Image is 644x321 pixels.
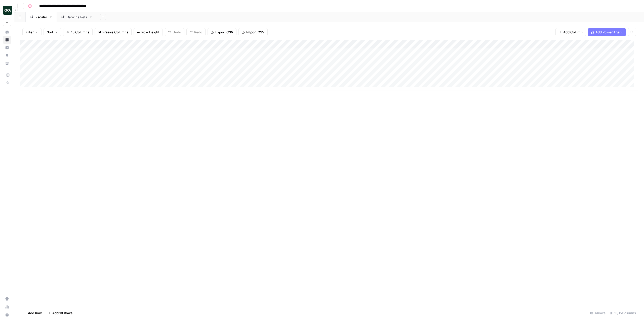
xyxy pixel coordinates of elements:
[44,28,61,36] button: Sort
[186,28,206,36] button: Redo
[95,28,132,36] button: Freeze Columns
[3,6,12,15] img: AirOps Builders Logo
[52,310,72,315] span: Add 10 Rows
[102,30,128,35] span: Freeze Columns
[3,28,11,36] a: Home
[588,28,626,36] button: Add Power Agent
[208,28,236,36] button: Export CSV
[588,309,608,317] div: 4 Rows
[26,30,34,35] span: Filter
[134,28,163,36] button: Row Height
[246,30,264,35] span: Import CSV
[45,309,75,317] button: Add 10 Rows
[608,309,638,317] div: 15/15 Columns
[165,28,184,36] button: Undo
[3,4,11,17] button: Workspace: AirOps Builders
[3,36,11,44] a: Browse
[215,30,233,35] span: Export CSV
[57,12,97,22] a: Darwins Pets
[67,15,87,20] div: Darwins Pets
[555,28,586,36] button: Add Column
[3,295,11,303] a: Settings
[35,15,47,20] div: Zscaler
[173,30,181,35] span: Undo
[20,309,45,317] button: Add Row
[3,44,11,52] a: Insights
[141,30,159,35] span: Row Height
[22,28,42,36] button: Filter
[595,30,623,35] span: Add Power Agent
[238,28,268,36] button: Import CSV
[3,59,11,67] a: Your Data
[563,30,583,35] span: Add Column
[26,12,57,22] a: Zscaler
[28,310,42,315] span: Add Row
[63,28,93,36] button: 15 Columns
[47,30,53,35] span: Sort
[3,311,11,319] button: Help + Support
[3,303,11,311] a: Usage
[71,30,89,35] span: 15 Columns
[3,51,11,59] a: Opportunities
[194,30,202,35] span: Redo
